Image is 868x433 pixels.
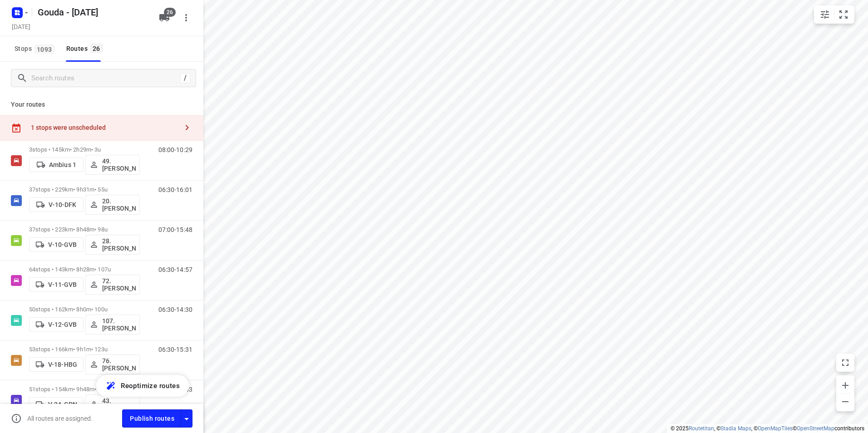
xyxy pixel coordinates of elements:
p: 06:30-14:57 [158,266,192,273]
p: 3 stops • 145km • 2h29m • 3u [29,146,140,153]
p: 51 stops • 154km • 9h48m • 96u [29,386,140,393]
li: © 2025 , © , © © contributors [671,425,864,432]
button: V-12-GVB [29,317,84,332]
p: Your routes [11,100,192,109]
p: 50 stops • 162km • 8h0m • 100u [29,306,140,313]
button: Map settings [816,5,834,24]
p: V-10-GVB [48,241,77,248]
p: 06:30-16:01 [158,186,192,193]
p: 53 stops • 166km • 9h1m • 123u [29,346,140,353]
button: More [177,9,195,27]
div: small contained button group [814,5,854,24]
div: 1 stops were unscheduled [31,124,178,131]
button: Fit zoom [834,5,853,24]
p: 72.[PERSON_NAME] [102,277,136,292]
span: Reoptimize routes [121,380,180,392]
p: 06:30-15:31 [158,346,192,353]
button: 107.[PERSON_NAME] [85,315,140,335]
span: Publish routes [130,413,174,424]
p: 43.[PERSON_NAME] [102,397,136,412]
p: 37 stops • 229km • 9h31m • 55u [29,186,140,193]
p: 08:00-10:29 [158,146,192,153]
p: 06:30-14:30 [158,306,192,313]
span: 26 [164,8,176,17]
p: 107.[PERSON_NAME] [102,317,136,332]
button: Publish routes [122,409,181,427]
p: V-11-GVB [48,281,77,288]
button: Ambius 1 [29,157,84,172]
span: 26 [90,44,103,53]
span: Stops [15,43,57,54]
button: 26 [155,9,173,27]
div: Driver app settings [181,413,192,424]
button: 76. [PERSON_NAME] [85,354,140,374]
h5: Rename [34,5,152,20]
a: Routetitan [689,425,714,432]
div: Routes [66,43,105,54]
p: 28.[PERSON_NAME] [102,237,136,252]
button: 49. [PERSON_NAME] [85,155,140,175]
p: V-24-GPN [48,401,77,408]
div: / [180,73,190,83]
button: V-24-GPN [29,397,84,412]
p: V-10-DFK [49,201,76,208]
button: V-11-GVB [29,277,84,292]
p: 20.[PERSON_NAME] [102,197,136,212]
p: V-12-GVB [48,321,77,328]
p: 07:00-15:48 [158,226,192,233]
a: OpenStreetMap [797,425,834,432]
p: 49. [PERSON_NAME] [102,157,136,172]
button: V-18-HBG [29,357,84,372]
button: V-10-GVB [29,237,84,252]
a: Stadia Maps [720,425,751,432]
a: OpenMapTiles [758,425,793,432]
p: 64 stops • 143km • 8h28m • 107u [29,266,140,273]
p: V-18-HBG [48,361,77,368]
span: 1093 [35,44,54,54]
p: 37 stops • 223km • 8h48m • 98u [29,226,140,233]
p: All routes are assigned. [27,415,93,422]
button: Reoptimize routes [96,375,189,397]
button: 20.[PERSON_NAME] [85,195,140,215]
input: Search routes [31,71,180,85]
button: 28.[PERSON_NAME] [85,235,140,255]
p: Ambius 1 [49,161,76,168]
button: V-10-DFK [29,197,84,212]
h5: [DATE] [8,21,34,32]
p: 76. [PERSON_NAME] [102,357,136,372]
button: 72.[PERSON_NAME] [85,275,140,295]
